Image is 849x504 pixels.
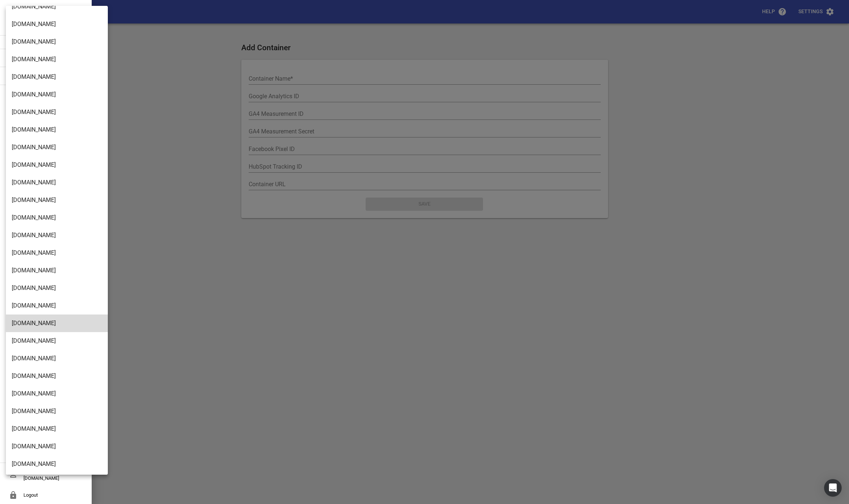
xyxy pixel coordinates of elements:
li: [DOMAIN_NAME] [6,455,108,473]
li: [DOMAIN_NAME] [6,244,108,262]
li: [DOMAIN_NAME] [6,51,108,68]
li: [DOMAIN_NAME] [6,227,108,244]
li: [DOMAIN_NAME] [6,33,108,51]
li: [DOMAIN_NAME] [6,279,108,297]
li: [DOMAIN_NAME] [6,139,108,156]
li: [DOMAIN_NAME] [6,191,108,209]
li: [DOMAIN_NAME] [6,209,108,227]
li: [DOMAIN_NAME] [6,420,108,438]
li: [DOMAIN_NAME] [6,438,108,455]
li: [DOMAIN_NAME] [6,68,108,86]
li: [DOMAIN_NAME] [6,332,108,350]
li: [DOMAIN_NAME] [6,262,108,279]
li: [DOMAIN_NAME] [6,156,108,174]
li: [DOMAIN_NAME] [6,314,108,332]
li: [DOMAIN_NAME] [6,103,108,121]
li: [DOMAIN_NAME] [6,86,108,103]
li: [DOMAIN_NAME] [6,402,108,420]
li: [DOMAIN_NAME] [6,297,108,314]
li: [DOMAIN_NAME] [6,385,108,402]
li: [DOMAIN_NAME] [6,174,108,191]
div: Open Intercom Messenger [824,479,842,497]
li: [DOMAIN_NAME] [6,367,108,385]
li: [DOMAIN_NAME] [6,15,108,33]
li: [DOMAIN_NAME] [6,350,108,367]
li: [DOMAIN_NAME] [6,121,108,139]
